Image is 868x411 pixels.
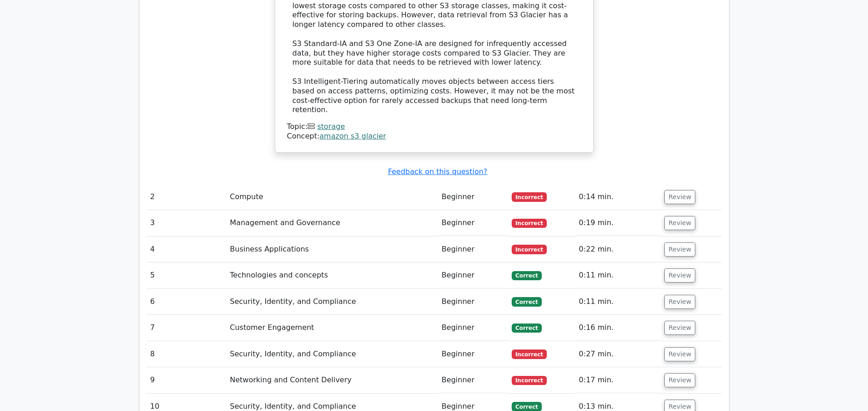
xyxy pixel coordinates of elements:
span: Incorrect [512,349,547,359]
td: 9 [147,367,226,393]
td: 0:19 min. [575,210,661,236]
button: Review [664,242,695,257]
td: 0:22 min. [575,236,661,262]
td: Beginner [438,341,508,367]
td: Security, Identity, and Compliance [226,289,438,315]
td: Beginner [438,315,508,341]
span: Incorrect [512,245,547,254]
td: 3 [147,210,226,236]
button: Review [664,321,695,335]
span: Correct [512,402,541,411]
td: 2 [147,184,226,210]
td: 0:27 min. [575,341,661,367]
div: Concept: [287,132,581,141]
td: Beginner [438,262,508,288]
button: Review [664,295,695,309]
span: Correct [512,271,541,280]
span: Correct [512,297,541,306]
span: Correct [512,324,541,333]
td: Customer Engagement [226,315,438,341]
td: 0:11 min. [575,289,661,315]
td: Networking and Content Delivery [226,367,438,393]
td: Beginner [438,236,508,262]
td: 6 [147,289,226,315]
a: amazon s3 glacier [319,132,386,140]
button: Review [664,373,695,387]
td: 7 [147,315,226,341]
td: Security, Identity, and Compliance [226,341,438,367]
td: Beginner [438,289,508,315]
td: 8 [147,341,226,367]
button: Review [664,216,695,230]
td: 0:14 min. [575,184,661,210]
span: Incorrect [512,376,547,385]
span: Incorrect [512,192,547,201]
td: 4 [147,236,226,262]
a: storage [317,122,345,131]
a: Feedback on this question? [388,167,487,176]
td: Technologies and concepts [226,262,438,288]
button: Review [664,190,695,204]
span: Incorrect [512,219,547,228]
div: Topic: [287,122,581,132]
td: 0:16 min. [575,315,661,341]
td: 5 [147,262,226,288]
td: Business Applications [226,236,438,262]
td: Management and Governance [226,210,438,236]
td: Beginner [438,367,508,393]
td: Beginner [438,184,508,210]
td: 0:11 min. [575,262,661,288]
button: Review [664,268,695,283]
button: Review [664,347,695,361]
td: 0:17 min. [575,367,661,393]
td: Beginner [438,210,508,236]
td: Compute [226,184,438,210]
